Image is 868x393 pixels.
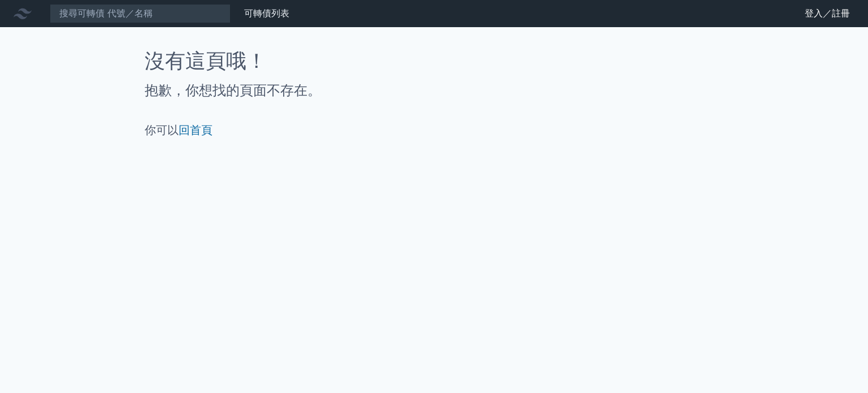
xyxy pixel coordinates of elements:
[179,123,212,137] a: 回首頁
[145,122,723,138] p: 你可以
[244,8,289,19] a: 可轉債列表
[50,4,231,23] input: 搜尋可轉債 代號／名稱
[145,81,723,100] h2: 抱歉，你想找的頁面不存在。
[796,5,859,23] a: 登入／註冊
[145,50,723,72] h1: 沒有這頁哦！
